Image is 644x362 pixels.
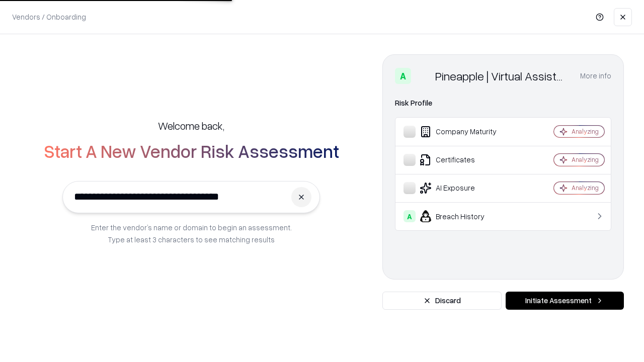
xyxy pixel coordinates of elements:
[91,221,292,245] p: Enter the vendor’s name or domain to begin an assessment. Type at least 3 characters to see match...
[404,126,524,138] div: Company Maturity
[506,292,624,310] button: Initiate Assessment
[572,184,599,192] div: Analyzing
[404,210,416,222] div: A
[404,182,524,194] div: AI Exposure
[404,210,524,222] div: Breach History
[415,68,431,84] img: Pineapple | Virtual Assistant Agency
[572,155,599,164] div: Analyzing
[580,67,611,85] button: More info
[395,68,411,84] div: A
[435,68,568,84] div: Pineapple | Virtual Assistant Agency
[12,12,86,22] p: Vendors / Onboarding
[572,127,599,136] div: Analyzing
[404,154,524,166] div: Certificates
[395,97,611,109] div: Risk Profile
[382,292,502,310] button: Discard
[44,141,339,161] h2: Start A New Vendor Risk Assessment
[158,119,224,133] h5: Welcome back,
